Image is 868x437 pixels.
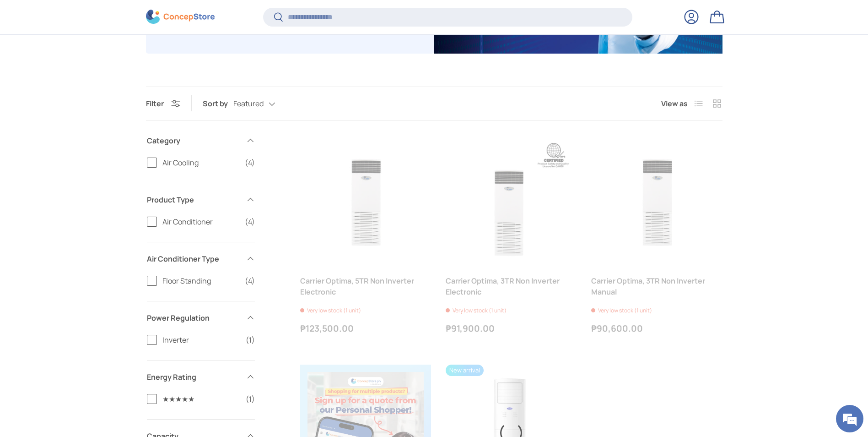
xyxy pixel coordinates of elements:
summary: Air Conditioner Type [147,242,255,275]
img: ConcepStore [146,10,215,24]
summary: Product Type [147,183,255,216]
span: Air Cooling [162,157,239,168]
textarea: Type your message and hit 'Enter' [5,250,174,282]
span: Air Conditioner [162,216,239,227]
summary: Power Regulation [147,301,255,334]
span: (4) [245,216,255,227]
span: Inverter [162,334,240,345]
span: (4) [245,275,255,286]
button: Featured [233,96,294,112]
span: Category [147,135,240,146]
button: Filter [146,98,180,109]
span: (1) [246,393,255,404]
span: Air Conditioner Type [147,253,240,264]
span: Product Type [147,194,240,205]
div: Chat with us now [48,51,154,63]
span: Energy Rating [147,371,240,382]
summary: Energy Rating [147,361,255,393]
div: Minimize live chat window [150,5,172,27]
label: Sort by [203,98,233,109]
span: We're online! [53,115,126,208]
span: View as [661,98,688,109]
span: Filter [146,98,164,109]
span: Floor Standing [162,275,239,286]
span: (1) [246,334,255,345]
span: ★★★★★ [162,393,240,404]
span: (4) [245,157,255,168]
span: Power Regulation [147,312,240,323]
span: Featured [233,99,264,108]
summary: Category [147,124,255,157]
